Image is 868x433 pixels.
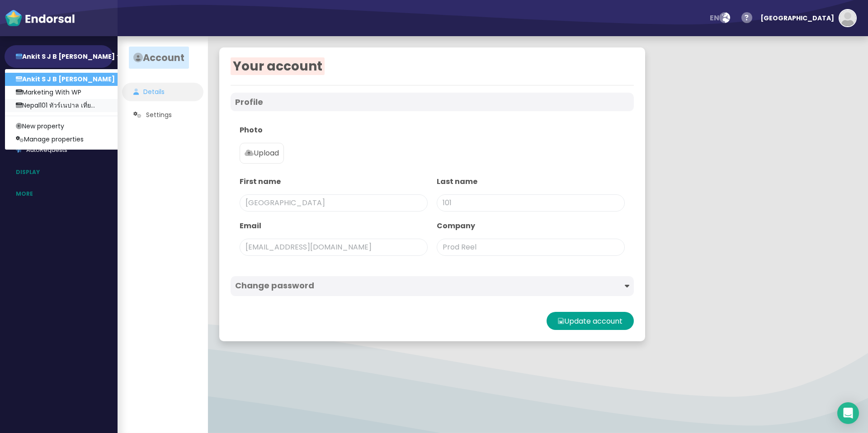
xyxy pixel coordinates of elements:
button: Ankit S J B [PERSON_NAME] [5,45,113,68]
a: AutoRequests [5,141,113,159]
h4: Profile [235,97,629,107]
span: Your account [231,57,325,75]
img: endorsal-logo-white@2x.png [5,9,75,27]
span: 101 [437,194,625,212]
button: en [704,9,736,27]
a: Ankit S J B [PERSON_NAME] [5,73,126,86]
p: Last name [437,176,625,187]
button: Update account [547,312,634,330]
div: Open Intercom Messenger [837,402,859,424]
a: Manage properties [5,133,126,146]
a: Nepal101 ทัวร์เนปาล เที่ย... [5,99,126,112]
a: New property [5,120,126,133]
button: [GEOGRAPHIC_DATA] [756,5,857,32]
span: [GEOGRAPHIC_DATA] [240,194,428,212]
span: Prod Reel [437,239,625,256]
div: [GEOGRAPHIC_DATA] [760,5,834,32]
p: Company [437,221,625,231]
p: More [5,185,118,202]
span: en [710,13,719,23]
p: Photo [240,125,625,136]
a: Marketing With WP [5,86,126,99]
span: [EMAIL_ADDRESS][DOMAIN_NAME] [240,239,428,256]
p: Upload [245,148,279,159]
img: default-avatar.jpg [840,10,856,26]
span: Account [129,47,189,69]
a: Details [122,83,203,101]
h4: Change password [235,281,432,291]
p: First name [240,176,428,187]
p: Display [5,164,118,181]
a: Settings [122,106,203,124]
p: Email [240,221,428,231]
